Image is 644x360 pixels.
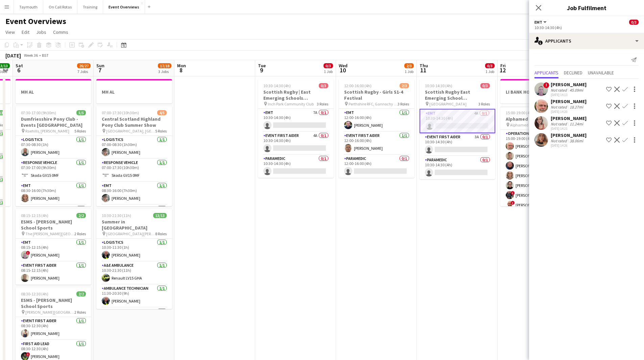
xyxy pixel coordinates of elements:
[568,104,585,110] div: 18.27mi
[564,70,582,75] span: Declined
[19,28,32,37] a: Edit
[534,25,639,30] div: 10:30-14:30 (4h)
[551,110,587,114] div: [DATE] 14:20
[534,20,548,25] button: EMT
[551,115,587,121] div: [PERSON_NAME]
[551,126,587,131] div: [DATE] 14:21
[568,121,585,126] div: 11.24mi
[5,52,21,59] div: [DATE]
[629,20,639,25] span: 0/3
[551,138,568,143] div: Not rated
[534,70,558,75] span: Applicants
[5,29,15,35] span: View
[529,33,644,49] div: Applicants
[568,88,585,93] div: 45.09mi
[36,29,46,35] span: Jobs
[42,53,49,58] div: BST
[3,28,18,37] a: View
[551,98,587,104] div: [PERSON_NAME]
[588,70,614,75] span: Unavailable
[551,104,568,110] div: Not rated
[551,121,568,126] div: Not rated
[551,88,568,93] div: Not rated
[534,20,542,25] span: EMT
[43,0,77,14] button: On Call Rotas
[22,53,39,58] span: Week 36
[5,16,66,26] h1: Event Overviews
[529,3,644,12] h3: Job Fulfilment
[568,138,585,143] div: 38.06mi
[543,82,549,88] span: !
[551,132,587,138] div: [PERSON_NAME]
[551,81,587,88] div: [PERSON_NAME]
[551,93,587,97] div: [DATE] 14:13
[77,0,103,14] button: Training
[33,28,49,37] a: Jobs
[14,0,43,14] button: Taymouth
[22,29,29,35] span: Edit
[551,143,587,148] div: [DATE] 14:26
[53,29,68,35] span: Comms
[50,28,71,37] a: Comms
[103,0,145,14] button: Event Overviews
